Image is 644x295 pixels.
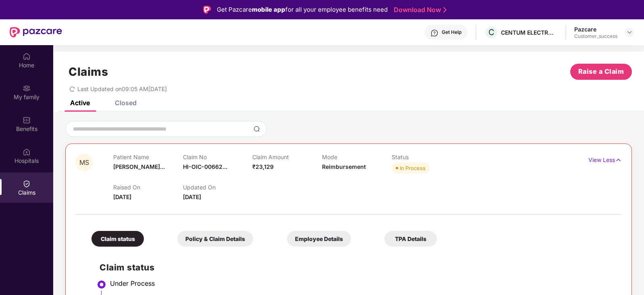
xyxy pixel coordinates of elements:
img: Logo [203,6,211,14]
div: Get Pazcare for all your employee benefits need [217,5,388,15]
img: New Pazcare Logo [10,27,62,37]
span: HI-OIC-00662... [183,163,227,170]
img: svg+xml;base64,PHN2ZyB4bWxucz0iaHR0cDovL3d3dy53My5vcmcvMjAwMC9zdmciIHdpZHRoPSIxNyIgaGVpZ2h0PSIxNy... [615,156,622,164]
img: Stroke [443,6,447,14]
span: [PERSON_NAME]... [113,163,165,170]
div: Claim status [91,231,144,247]
img: svg+xml;base64,PHN2ZyBpZD0iQ2xhaW0iIHhtbG5zPSJodHRwOi8vd3d3LnczLm9yZy8yMDAwL3N2ZyIgd2lkdGg9IjIwIi... [23,180,31,188]
p: Patient Name [113,154,183,160]
img: svg+xml;base64,PHN2ZyBpZD0iRHJvcGRvd24tMzJ4MzIiIHhtbG5zPSJodHRwOi8vd3d3LnczLm9yZy8yMDAwL3N2ZyIgd2... [626,29,633,35]
p: View Less [588,154,622,164]
h1: Claims [69,65,108,79]
div: Active [70,99,90,107]
div: CENTUM ELECTRONICS LIMITED [501,29,557,36]
p: Status [392,154,461,160]
p: Mode [322,154,392,160]
div: Get Help [442,29,461,35]
img: svg+xml;base64,PHN2ZyBpZD0iU3RlcC1BY3RpdmUtMzJ4MzIiIHhtbG5zPSJodHRwOi8vd3d3LnczLm9yZy8yMDAwL3N2Zy... [97,280,106,289]
div: TPA Details [384,231,437,247]
img: svg+xml;base64,PHN2ZyBpZD0iSG9zcGl0YWxzIiB4bWxucz0iaHR0cDovL3d3dy53My5vcmcvMjAwMC9zdmciIHdpZHRoPS... [23,148,31,156]
button: Raise a Claim [570,64,632,80]
img: svg+xml;base64,PHN2ZyBpZD0iQmVuZWZpdHMiIHhtbG5zPSJodHRwOi8vd3d3LnczLm9yZy8yMDAwL3N2ZyIgd2lkdGg9Ij... [23,116,31,124]
p: Claim Amount [252,154,322,160]
p: Updated On [183,184,253,191]
div: Pazcare [574,25,617,33]
span: ₹23,129 [252,163,274,170]
span: Reimbursement [322,163,366,170]
p: Claim No [183,154,253,160]
img: svg+xml;base64,PHN2ZyBpZD0iSGVscC0zMngzMiIgeG1sbnM9Imh0dHA6Ly93d3cudzMub3JnLzIwMDAvc3ZnIiB3aWR0aD... [430,29,438,37]
span: redo [69,85,75,92]
div: Policy & Claim Details [177,231,253,247]
div: Closed [115,99,137,107]
div: Employee Details [287,231,351,247]
img: svg+xml;base64,PHN2ZyBpZD0iU2VhcmNoLTMyeDMyIiB4bWxucz0iaHR0cDovL3d3dy53My5vcmcvMjAwMC9zdmciIHdpZH... [253,126,260,132]
div: Under Process [110,279,614,287]
h2: Claim status [100,261,614,274]
span: Last Updated on 09:05 AM[DATE] [77,85,167,92]
div: Customer_success [574,33,617,39]
p: Raised On [113,184,183,191]
span: Raise a Claim [578,66,624,77]
span: [DATE] [183,193,201,200]
span: [DATE] [113,193,131,200]
a: Download Now [394,6,444,14]
img: svg+xml;base64,PHN2ZyB3aWR0aD0iMjAiIGhlaWdodD0iMjAiIHZpZXdCb3g9IjAgMCAyMCAyMCIgZmlsbD0ibm9uZSIgeG... [23,84,31,92]
span: C [488,27,494,37]
span: MS [79,159,89,166]
img: svg+xml;base64,PHN2ZyBpZD0iSG9tZSIgeG1sbnM9Imh0dHA6Ly93d3cudzMub3JnLzIwMDAvc3ZnIiB3aWR0aD0iMjAiIG... [23,52,31,60]
div: In Process [400,164,426,172]
strong: mobile app [252,6,285,13]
